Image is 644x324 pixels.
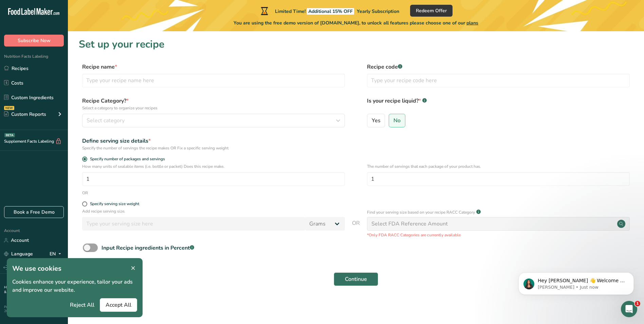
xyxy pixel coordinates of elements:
div: Define serving size details [82,137,345,145]
label: Recipe Category? [82,97,345,111]
span: Yearly Subscription [357,8,399,15]
div: Powered By FoodLabelMaker © 2025 All Rights Reserved [4,305,64,313]
a: Book a Free Demo [4,206,64,218]
h1: Set up your recipe [79,37,633,52]
button: Select category [82,114,345,127]
input: Type your recipe code here [367,74,630,87]
span: Yes [372,117,381,124]
iframe: Intercom live chat [621,301,637,317]
div: Specify the number of servings the recipe makes OR Fix a specific serving weight [82,145,345,151]
div: OR [82,190,88,196]
label: Is your recipe liquid? [367,97,630,111]
p: *Only FDA RACC Categories are currently available [367,232,630,238]
label: Recipe name [82,63,345,71]
span: Redeem Offer [416,7,447,14]
div: BETA [4,133,15,137]
button: Accept All [100,298,137,312]
a: Hire an Expert . [4,285,28,290]
button: Subscribe Now [4,35,64,47]
span: Reject All [70,301,94,309]
span: You are using the free demo version of [DOMAIN_NAME], to unlock all features please choose one of... [234,19,478,26]
button: Redeem Offer [410,5,453,17]
p: Find your serving size based on your recipe RACC Category [367,209,475,215]
p: Add recipe serving size. [82,208,345,214]
h1: We use cookies [12,264,137,274]
span: Specify number of packages and servings [87,157,165,162]
div: Limited Time! [259,7,399,15]
p: The number of servings that each package of your product has. [367,163,630,169]
label: Recipe code [367,63,630,71]
span: 1 [635,301,640,306]
iframe: Intercom notifications message [508,258,644,306]
input: Type your recipe name here [82,74,345,87]
span: OR [352,219,360,238]
button: Reject All [65,298,100,312]
p: How many units of sealable items (i.e. bottle or packet) Does this recipe make. [82,163,345,169]
div: Custom Reports [4,111,46,118]
span: Subscribe Now [18,37,51,44]
span: Additional 15% OFF [307,8,354,15]
p: Cookies enhance your experience, tailor your ads and improve our website. [12,278,137,294]
span: Select category [87,116,125,125]
div: Specify serving size weight [90,201,139,206]
div: NEW [4,106,14,110]
a: Terms & Conditions . [4,285,63,294]
div: Input Recipe ingredients in Percent [102,244,194,252]
button: Continue [334,272,378,286]
p: Select a category to organize your recipes [82,105,345,111]
input: Type your serving size here [82,217,305,231]
span: plans [466,20,478,26]
a: Language [4,248,33,260]
div: Select FDA Reference Amount [371,220,448,228]
div: EN [50,250,64,258]
span: Accept All [106,301,131,309]
span: No [393,117,401,124]
span: Continue [345,275,367,283]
